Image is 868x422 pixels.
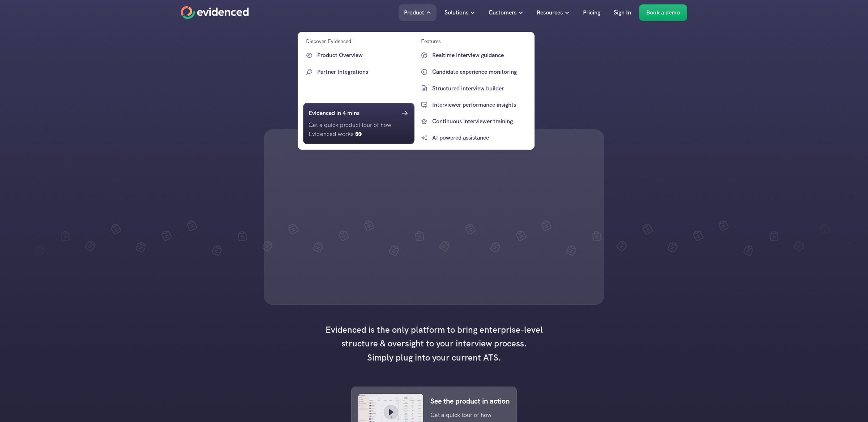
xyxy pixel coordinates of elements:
[309,120,409,139] p: Get a quick product tour of how Evidenced works 👀
[646,8,680,17] p: Book a demo
[537,8,563,17] p: Resources
[421,37,441,45] p: Features
[317,51,413,60] p: Product Overview
[418,65,529,78] a: Candidate experience monitoring
[303,103,414,144] a: Evidenced in 4 minsGet a quick product tour of how Evidenced works 👀
[303,65,414,78] a: Partner Integrations
[418,98,529,111] a: Interviewer performance insights
[432,84,528,93] p: Structured interview builder
[608,4,637,21] a: Sign In
[444,8,468,17] p: Solutions
[303,49,414,62] a: Product Overview
[583,8,600,17] p: Pricing
[404,8,424,17] p: Product
[418,115,529,128] a: Continuous interviewer training
[317,67,413,77] p: Partner Integrations
[432,51,528,60] p: Realtime interview guidance
[639,4,687,21] a: Book a demo
[614,8,631,17] p: Sign In
[181,6,249,19] a: Home
[489,8,516,17] p: Customers
[309,108,359,118] h6: Evidenced in 4 mins
[418,49,529,62] a: Realtime interview guidance
[430,395,510,407] p: See the product in action
[578,4,606,21] a: Pricing
[432,67,528,77] p: Candidate experience monitoring
[432,117,528,126] p: Continuous interviewer training
[432,100,528,110] p: Interviewer performance insights
[418,131,529,144] a: AI powered assistance
[418,82,529,95] a: Structured interview builder
[306,37,351,45] p: Discover Evidenced
[432,133,528,142] p: AI powered assistance
[322,323,546,365] h4: Evidenced is the only platform to bring enterprise-level structure & oversight to your interview ...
